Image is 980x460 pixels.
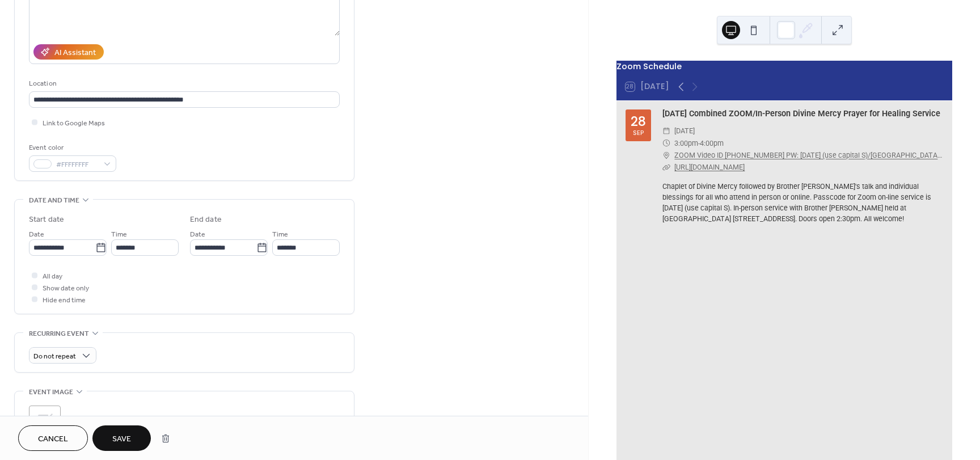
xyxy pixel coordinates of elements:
[272,229,288,240] span: Time
[698,137,700,149] span: -
[674,163,745,171] a: [URL][DOMAIN_NAME]
[29,214,64,226] div: Start date
[662,182,943,225] div: Chaplet of Divine Mercy followed by Brother [PERSON_NAME]'s talk and individual blessings for all...
[190,229,205,240] span: Date
[29,328,89,340] span: Recurring event
[190,214,222,226] div: End date
[662,149,670,161] div: ​
[631,115,646,128] div: 28
[662,109,940,119] a: [DATE] Combined ZOOM/In-Person Divine Mercy Prayer for Healing Service
[92,425,151,451] button: Save
[56,159,98,171] span: #FFFFFFFF
[29,386,73,398] span: Event image
[662,125,670,137] div: ​
[43,282,89,294] span: Show date only
[43,271,62,282] span: All day
[33,350,76,363] span: Do not repeat
[674,137,698,149] span: 3:00pm
[616,61,952,73] div: Zoom Schedule
[33,44,104,60] button: AI Assistant
[18,425,88,451] button: Cancel
[112,433,131,445] span: Save
[111,229,127,240] span: Time
[674,149,943,161] a: ZOOM Video ID [PHONE_NUMBER] PW: [DATE] (use capital S)/[GEOGRAPHIC_DATA] [STREET_ADDRESS]
[43,117,105,129] span: Link to Google Maps
[633,130,644,136] div: Sep
[700,137,724,149] span: 4:00pm
[29,195,79,206] span: Date and time
[54,47,96,59] div: AI Assistant
[29,78,337,90] div: Location
[29,142,114,154] div: Event color
[662,137,670,149] div: ​
[43,294,86,306] span: Hide end time
[674,125,695,137] span: [DATE]
[38,433,68,445] span: Cancel
[29,229,44,240] span: Date
[662,161,670,173] div: ​
[29,406,61,437] div: ;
